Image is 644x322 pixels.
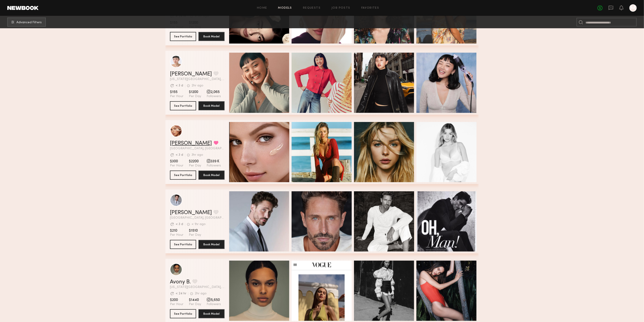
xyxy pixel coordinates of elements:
span: Per Day [189,164,201,168]
span: [US_STATE][GEOGRAPHIC_DATA], [GEOGRAPHIC_DATA] [170,286,225,289]
div: < 24 hr [176,292,186,295]
button: See Portfolio [170,32,196,41]
span: 339 K [207,159,221,164]
span: Followers [207,164,221,168]
button: Book Model [198,32,225,41]
div: < 3 d [176,84,183,87]
span: Per Day [189,233,201,237]
span: 5,650 [207,298,221,302]
span: $1200 [189,90,201,94]
a: Home [257,7,267,10]
a: M [629,4,637,12]
span: Followers [207,94,221,99]
span: Followers [207,302,221,306]
a: Avony B. [170,279,191,285]
div: 2hr ago [192,84,203,87]
button: Book Model [198,309,225,318]
a: [PERSON_NAME] [170,210,212,216]
span: $155 [170,90,183,94]
span: $300 [170,159,183,164]
div: 3hr ago [192,153,203,157]
div: < 3 d [176,223,183,226]
span: Per Hour [170,233,183,237]
button: See Portfolio [170,101,196,110]
div: < 3 d [176,153,183,157]
a: [PERSON_NAME] [170,71,212,77]
span: [GEOGRAPHIC_DATA], [GEOGRAPHIC_DATA] [170,216,225,220]
div: 2hr ago [195,292,207,295]
a: Requests [303,7,321,10]
span: Per Hour [170,302,183,306]
button: Book Model [198,240,225,249]
a: Job Posts [331,7,350,10]
a: Models [278,7,292,10]
span: $2200 [189,159,201,164]
button: See Portfolio [170,240,196,249]
span: [US_STATE][GEOGRAPHIC_DATA], [GEOGRAPHIC_DATA] [170,78,225,81]
span: $200 [170,298,183,302]
span: Per Hour [170,94,183,99]
button: Book Model [198,171,225,180]
a: Favorites [361,7,379,10]
span: $1510 [189,229,201,233]
span: $1440 [189,298,201,302]
span: Per Day [189,94,201,99]
div: < 1hr ago [192,223,206,226]
span: 2,065 [207,90,221,94]
span: Per Day [189,302,201,306]
button: Advanced Filters [7,18,46,27]
span: Per Hour [170,164,183,168]
span: Advanced Filters [16,21,42,24]
button: See Portfolio [170,309,196,318]
button: See Portfolio [170,171,196,180]
button: Book Model [198,101,225,110]
span: $210 [170,229,183,233]
a: [PERSON_NAME] [170,141,212,146]
span: [GEOGRAPHIC_DATA], [GEOGRAPHIC_DATA] [170,147,225,150]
